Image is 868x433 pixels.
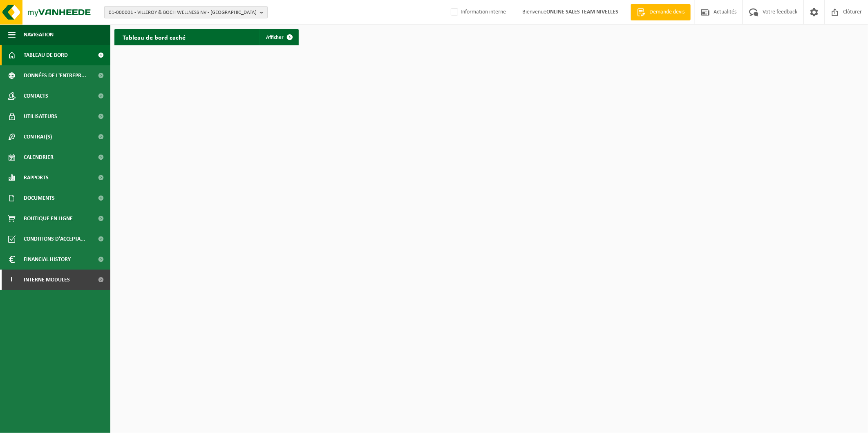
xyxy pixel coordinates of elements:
span: Interne modules [24,270,70,290]
span: Boutique en ligne [24,208,73,229]
span: Documents [24,188,55,208]
span: Demande devis [647,8,687,16]
span: Données de l'entrepr... [24,65,86,86]
button: 01-000001 - VILLEROY & BOCH WELLNESS NV - [GEOGRAPHIC_DATA] [104,6,268,18]
span: Conditions d'accepta... [24,229,85,249]
span: Contrat(s) [24,127,52,147]
span: Rapports [24,167,49,188]
span: Afficher [266,35,284,40]
span: Tableau de bord [24,45,68,65]
h2: Tableau de bord caché [114,29,194,45]
span: Financial History [24,249,71,270]
span: I [8,270,16,290]
span: Calendrier [24,147,54,167]
span: Navigation [24,25,54,45]
span: 01-000001 - VILLEROY & BOCH WELLNESS NV - [GEOGRAPHIC_DATA] [109,7,257,19]
strong: ONLINE SALES TEAM NIVELLES [546,9,618,15]
a: Afficher [260,29,298,45]
span: Contacts [24,86,48,106]
span: Utilisateurs [24,106,57,127]
label: Information interne [449,6,506,18]
a: Demande devis [631,4,691,20]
